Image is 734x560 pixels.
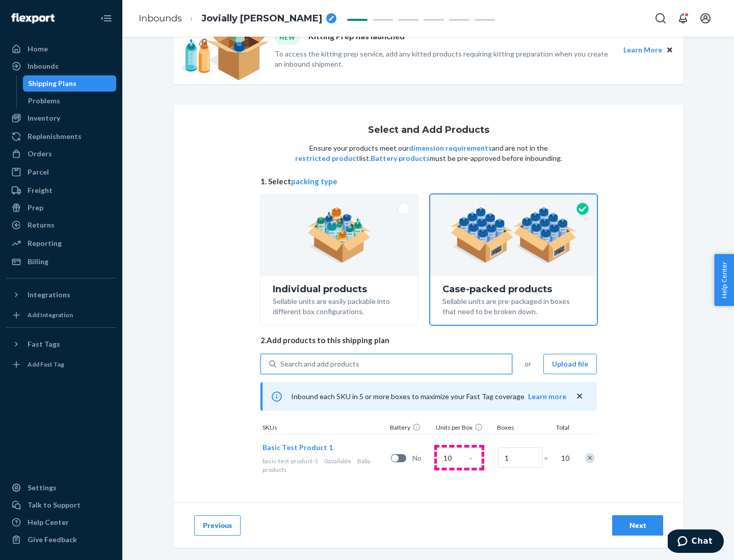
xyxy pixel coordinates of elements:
[324,457,351,465] span: 0 available
[6,531,116,548] button: Give Feedback
[650,8,671,29] button: Open Search Box
[559,453,569,463] span: 10
[28,78,76,89] div: Shipping Plans
[28,149,52,159] div: Orders
[6,514,116,530] a: Help Center
[260,176,597,187] span: 1. Select
[28,500,81,510] div: Talk to Support
[6,287,116,303] button: Integrations
[6,480,116,496] a: Settings
[28,113,60,123] div: Inventory
[260,423,388,434] div: SKUs
[6,41,116,57] a: Home
[28,220,55,230] div: Returns
[28,535,77,545] div: Give Feedback
[28,339,60,349] div: Fast Tags
[23,93,117,109] a: Problems
[28,257,48,267] div: Billing
[263,457,318,465] span: basic-test-product-1
[6,58,116,74] a: Inbounds
[664,44,675,55] button: Close
[280,359,359,369] div: Search and add products
[308,31,405,44] p: Kitting Prep has launched
[6,128,116,145] a: Replenishments
[695,8,716,29] button: Open account menu
[28,61,59,71] div: Inbounds
[498,447,543,468] input: Number of boxes
[28,238,62,248] div: Reporting
[260,382,597,411] div: Inbound each SKU in 5 or more boxes to maximize your Fast Tag coverage
[139,13,182,24] a: Inbounds
[6,110,116,126] a: Inventory
[450,207,577,263] img: case-pack.59cecea509d18c883b923b81aeac6d0b.png
[263,457,387,474] div: Baby products
[295,153,359,163] button: restricted product
[28,185,53,195] div: Freight
[263,442,333,453] button: Basic Test Product 1
[6,217,116,233] a: Returns
[437,447,482,468] input: Case Quantity
[291,176,337,187] button: packing type
[412,453,433,463] span: No
[28,311,73,319] div: Add Integration
[525,359,531,369] span: or
[28,203,43,213] div: Prep
[28,44,48,54] div: Home
[544,453,554,463] span: =
[6,182,116,199] a: Freight
[96,8,116,29] button: Close Navigation
[263,443,333,452] span: Basic Test Product 1
[442,284,585,294] div: Case-packed products
[28,167,49,177] div: Parcel
[388,423,434,434] div: Battery
[442,294,585,317] div: Sellable units are pre-packaged in boxes that need to be broken down.
[28,290,70,300] div: Integrations
[260,335,597,346] span: 2. Add products to this shipping plan
[273,284,406,294] div: Individual products
[585,453,595,463] div: Remove Item
[11,13,55,23] img: Flexport logo
[546,423,571,434] div: Total
[6,356,116,373] a: Add Fast Tag
[621,520,654,530] div: Next
[543,354,597,374] button: Upload file
[495,423,546,434] div: Boxes
[612,515,663,536] button: Next
[28,131,82,142] div: Replenishments
[28,483,57,493] div: Settings
[6,254,116,270] a: Billing
[6,307,116,323] a: Add Integration
[6,200,116,216] a: Prep
[6,146,116,162] a: Orders
[528,391,566,402] button: Learn more
[6,235,116,251] a: Reporting
[273,294,406,317] div: Sellable units are easily packable into different box configurations.
[371,153,430,163] button: Battery products
[28,517,69,527] div: Help Center
[23,75,117,92] a: Shipping Plans
[294,143,563,163] p: Ensure your products meet our and are not in the list. must be pre-approved before inbounding.
[668,529,724,555] iframe: Opens a widget where you can chat to one of our agents
[275,49,614,69] p: To access the kitting prep service, add any kitted products requiring kitting preparation when yo...
[673,8,693,29] button: Open notifications
[6,497,116,513] button: Talk to Support
[6,336,116,352] button: Fast Tags
[434,423,495,434] div: Units per Box
[409,143,492,153] button: dimension requirements
[623,44,662,55] button: Learn More
[714,254,734,306] button: Help Center
[275,31,300,44] div: NEW
[28,96,60,106] div: Problems
[201,12,322,25] span: Jovially Jolly Woodcock
[6,164,116,180] a: Parcel
[307,207,371,263] img: individual-pack.facf35554cb0f1810c75b2bd6df2d64e.png
[368,125,489,135] h1: Select and Add Products
[194,515,241,536] button: Previous
[574,391,585,402] button: close
[28,360,64,369] div: Add Fast Tag
[130,4,345,34] ol: breadcrumbs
